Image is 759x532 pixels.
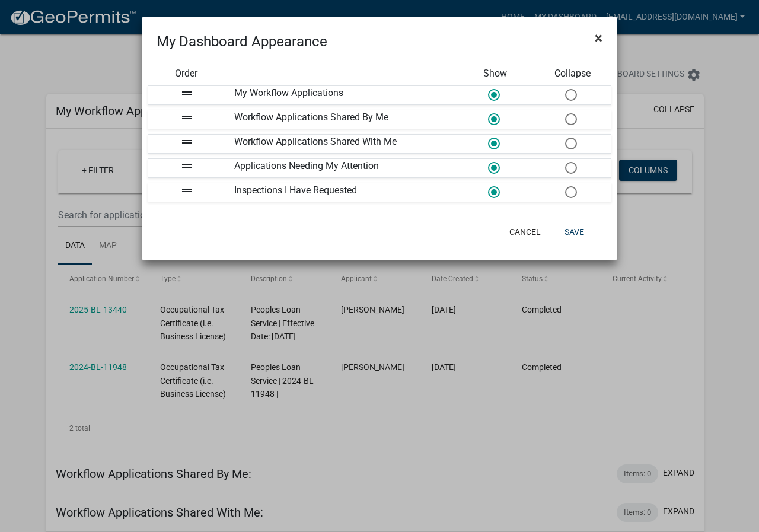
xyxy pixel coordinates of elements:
[180,159,194,173] i: drag_handle
[225,135,457,153] div: Workflow Applications Shared With Me
[585,21,612,55] button: Close
[500,221,550,243] button: Cancel
[457,66,534,81] div: Show
[555,221,594,243] button: Save
[225,183,457,202] div: Inspections I Have Requested
[157,31,327,52] h4: My Dashboard Appearance
[225,110,457,129] div: Workflow Applications Shared By Me
[180,86,194,100] i: drag_handle
[225,159,457,177] div: Applications Needing My Attention
[180,135,194,149] i: drag_handle
[180,183,194,197] i: drag_handle
[180,110,194,125] i: drag_handle
[225,86,457,104] div: My Workflow Applications
[148,66,225,81] div: Order
[595,30,602,46] span: ×
[534,66,611,81] div: Collapse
